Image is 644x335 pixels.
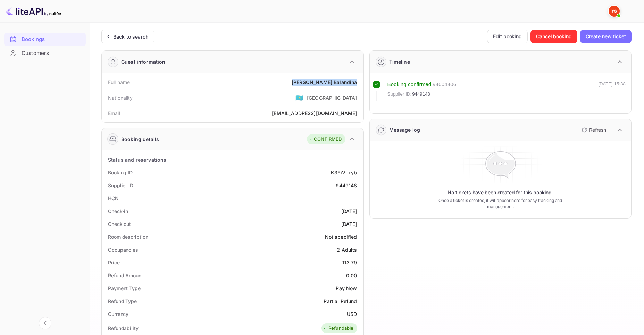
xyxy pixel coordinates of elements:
ya-tr-span: [DATE] 15:38 [598,81,626,87]
ya-tr-span: Once a ticket is created, it will appear here for easy tracking and management. [430,197,571,210]
ya-tr-span: Timeline [389,59,410,65]
button: Edit booking [487,30,528,43]
ya-tr-span: Occupancies [108,247,138,253]
ya-tr-span: [PERSON_NAME] [292,79,332,85]
button: Collapse navigation [39,317,51,329]
div: # 4004406 [433,81,456,89]
ya-tr-span: HCN [108,195,119,201]
ya-tr-span: Check-in [108,208,128,214]
span: United States [295,91,303,104]
ya-tr-span: Not specified [325,234,357,240]
ya-tr-span: Booking ID [108,170,133,175]
ya-tr-span: Refund Type [108,298,137,304]
ya-tr-span: Balandina [334,79,357,85]
ya-tr-span: Full name [108,79,130,85]
ya-tr-span: Booking details [121,136,159,143]
a: Customers [4,47,86,59]
img: Yandex Support [609,6,620,17]
ya-tr-span: Check out [108,221,131,227]
ya-tr-span: Message log [389,127,420,133]
div: 113.79 [342,259,357,266]
div: Bookings [4,33,86,46]
button: Create new ticket [580,30,632,43]
ya-tr-span: Payment Type [108,285,141,291]
ya-tr-span: K3FiVLxyb [331,170,357,175]
ya-tr-span: Refundable [328,325,354,332]
ya-tr-span: Booking [387,81,407,87]
ya-tr-span: Price [108,260,120,265]
ya-tr-span: Back to search [113,34,148,40]
ya-tr-span: Adults [342,247,357,253]
ya-tr-span: Refundability [108,325,139,331]
ya-tr-span: Refund Amount [108,272,143,278]
ya-tr-span: No tickets have been created for this booking. [448,189,553,196]
ya-tr-span: Room description [108,234,148,240]
div: [DATE] [341,207,357,215]
ya-tr-span: [GEOGRAPHIC_DATA] [307,95,357,101]
ya-tr-span: Email [108,110,120,116]
ya-tr-span: Status and reservations [108,157,166,163]
div: 0.00 [346,272,357,279]
ya-tr-span: Create new ticket [586,32,626,41]
ya-tr-span: 🇰🇿 [295,94,303,101]
button: Cancel booking [530,30,577,43]
ya-tr-span: Currency [108,311,128,317]
ya-tr-span: Refresh [589,127,606,133]
ya-tr-span: Bookings [22,35,45,43]
ya-tr-span: 9449148 [412,91,430,97]
ya-tr-span: 2 [337,247,340,253]
ya-tr-span: USD [347,311,357,317]
ya-tr-span: confirmed [408,81,431,87]
ya-tr-span: Supplier ID: [387,91,412,97]
ya-tr-span: [EMAIL_ADDRESS][DOMAIN_NAME] [272,110,357,116]
a: Bookings [4,33,86,46]
div: [DATE] [341,220,357,228]
ya-tr-span: Partial Refund [324,298,357,304]
div: Customers [4,47,86,60]
button: Refresh [577,124,609,136]
ya-tr-span: Supplier ID [108,182,133,188]
ya-tr-span: Guest information [121,58,166,65]
ya-tr-span: Cancel booking [536,32,572,41]
ya-tr-span: Edit booking [493,32,522,41]
ya-tr-span: Customers [22,49,49,57]
ya-tr-span: Pay Now [336,285,357,291]
img: LiteAPI logo [6,6,61,17]
ya-tr-span: Nationality [108,95,133,101]
ya-tr-span: CONFIRMED [314,136,342,143]
div: 9449148 [336,182,357,189]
